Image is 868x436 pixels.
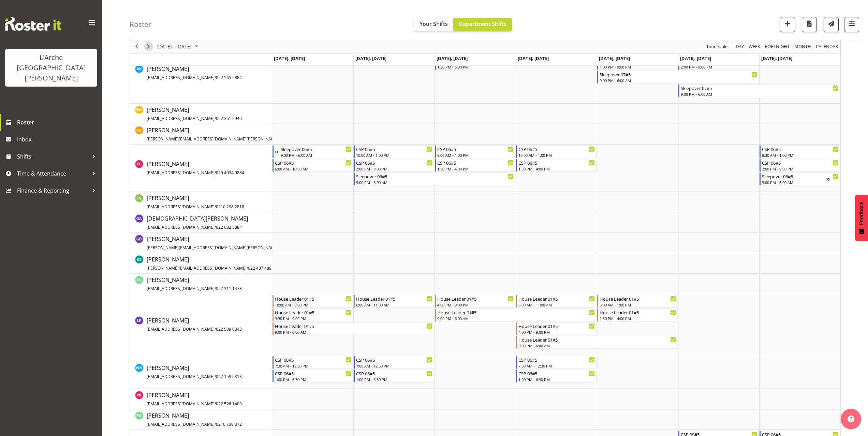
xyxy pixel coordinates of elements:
[681,85,838,91] div: Sleepover 07#5
[215,204,216,210] span: /
[130,124,272,145] td: Christopher Hill resource
[273,370,353,382] div: Nena Barwell"s event - CSP 06#5 Begin From Monday, September 8, 2025 at 1:00:00 PM GMT+12:00 Ends...
[760,172,840,185] div: Crissandra Cruz"s event - Sleepover 06#5 Begin From Sunday, September 14, 2025 at 9:00:00 PM GMT+...
[706,42,728,51] span: Time Scale
[147,276,242,292] span: [PERSON_NAME]
[216,421,242,427] span: 0210 738 372
[435,145,515,158] div: Crissandra Cruz"s event - CSP 06#5 Begin From Wednesday, September 10, 2025 at 6:00:00 AM GMT+12:...
[216,170,244,176] span: 020 4034 0884
[156,42,192,51] span: [DATE] - [DATE]
[354,370,434,382] div: Nena Barwell"s event - CSP 06#5 Begin From Tuesday, September 9, 2025 at 1:00:00 PM GMT+12:00 End...
[216,326,242,332] span: 022 509 0343
[356,159,432,166] div: CSP 06#5
[600,302,676,307] div: 6:00 AM - 1:00 PM
[437,295,514,302] div: House Leader 01#5
[147,126,306,142] a: [PERSON_NAME][PERSON_NAME][EMAIL_ADDRESS][DOMAIN_NAME][PERSON_NAME]
[824,17,839,32] button: Send a list of all shifts for the selected filtered period to all rostered employees.
[147,374,215,379] span: [EMAIL_ADDRESS][DOMAIN_NAME]
[147,326,215,332] span: [EMAIL_ADDRESS][DOMAIN_NAME]
[147,160,244,176] span: [PERSON_NAME]
[147,204,215,210] span: [EMAIL_ADDRESS][DOMAIN_NAME]
[147,421,215,427] span: [EMAIL_ADDRESS][DOMAIN_NAME]
[518,146,595,152] div: CSP 06#5
[17,117,99,127] span: Roster
[354,159,434,172] div: Crissandra Cruz"s event - CSP 06#5 Begin From Tuesday, September 9, 2025 at 2:00:00 PM GMT+12:00 ...
[215,170,216,176] span: /
[780,17,795,32] button: Add a new shift
[275,159,351,166] div: CSP 06#5
[147,235,306,251] span: [PERSON_NAME]
[147,391,242,407] span: [PERSON_NAME]
[216,374,242,379] span: 022 159 6313
[453,18,512,31] button: Department Shifts
[147,364,242,380] a: [PERSON_NAME][EMAIL_ADDRESS][DOMAIN_NAME]/022 159 6313
[215,116,216,121] span: /
[597,71,759,84] div: Aman Kaur"s event - Sleepover 07#5 Begin From Friday, September 12, 2025 at 9:00:00 PM GMT+12:00 ...
[459,20,506,28] span: Department Shifts
[143,39,154,54] div: Next
[356,377,432,382] div: 1:00 PM - 6:30 PM
[275,356,351,363] div: CSP 08#5
[215,75,216,80] span: /
[354,172,515,185] div: Crissandra Cruz"s event - Sleepover 06#5 Begin From Tuesday, September 9, 2025 at 9:00:00 PM GMT+...
[516,370,597,382] div: Nena Barwell"s event - CSP 06#5 Begin From Thursday, September 11, 2025 at 1:00:00 PM GMT+12:00 E...
[815,42,839,51] span: calendar
[147,170,215,176] span: [EMAIL_ADDRESS][DOMAIN_NAME]
[215,401,216,407] span: /
[354,356,434,369] div: Nena Barwell"s event - CSP 06#5 Begin From Tuesday, September 9, 2025 at 7:00:00 AM GMT+12:00 End...
[147,316,242,333] a: [PERSON_NAME][EMAIL_ADDRESS][DOMAIN_NAME]/022 509 0343
[215,326,216,332] span: /
[762,152,838,158] div: 8:30 AM - 1:00 PM
[437,159,514,166] div: CSP 06#5
[356,166,432,171] div: 2:00 PM - 9:00 PM
[518,152,595,158] div: 10:00 AM - 1:00 PM
[762,146,838,152] div: CSP 06#5
[147,255,274,272] a: [PERSON_NAME][PERSON_NAME][EMAIL_ADDRESS][DOMAIN_NAME]/022 407 4898
[275,166,351,171] div: 6:00 AM - 10:00 AM
[762,159,838,166] div: CSP 06#5
[147,160,244,176] a: [PERSON_NAME][EMAIL_ADDRESS][DOMAIN_NAME]/020 4034 0884
[147,411,242,428] a: [PERSON_NAME][EMAIL_ADDRESS][DOMAIN_NAME]/0210 738 372
[273,145,353,158] div: Crissandra Cruz"s event - Sleepover 06#5 Begin From Sunday, September 7, 2025 at 9:00:00 PM GMT+1...
[760,159,840,172] div: Crissandra Cruz"s event - CSP 06#5 Begin From Sunday, September 14, 2025 at 2:00:00 PM GMT+12:00 ...
[518,302,595,307] div: 6:00 AM - 11:00 AM
[518,322,595,329] div: House Leader 01#5
[705,42,729,51] button: Time Scale
[147,194,244,210] a: [PERSON_NAME][EMAIL_ADDRESS][DOMAIN_NAME]/0210 298 2818
[356,370,432,377] div: CSP 06#5
[147,265,247,271] span: [PERSON_NAME][EMAIL_ADDRESS][DOMAIN_NAME]
[420,20,448,28] span: Your Shifts
[793,42,812,51] button: Timeline Month
[130,212,272,233] td: Gay Andrade resource
[516,336,678,349] div: Lydia Peters"s event - House Leader 01#5 Begin From Thursday, September 11, 2025 at 9:00:00 PM GM...
[130,274,272,294] td: Leanne Smith resource
[275,363,351,369] div: 7:30 AM - 12:30 PM
[437,309,595,316] div: House Leader 01#5
[516,159,597,172] div: Crissandra Cruz"s event - CSP 06#5 Begin From Thursday, September 11, 2025 at 1:30:00 PM GMT+12:0...
[131,39,143,54] div: Previous
[678,84,840,97] div: Aman Kaur"s event - Sleepover 07#5 Begin From Saturday, September 13, 2025 at 9:00:00 PM GMT+12:0...
[516,295,597,308] div: Lydia Peters"s event - House Leader 01#5 Begin From Thursday, September 11, 2025 at 6:00:00 AM GM...
[735,42,745,51] span: Day
[274,55,305,61] span: [DATE], [DATE]
[216,401,242,407] span: 022 526 1409
[130,104,272,124] td: Ben Hammond resource
[735,42,745,51] button: Timeline Day
[597,295,678,308] div: Lydia Peters"s event - House Leader 01#5 Begin From Friday, September 12, 2025 at 6:00:00 AM GMT+...
[435,159,515,172] div: Crissandra Cruz"s event - CSP 06#5 Begin From Wednesday, September 10, 2025 at 1:30:00 PM GMT+12:...
[17,134,99,145] span: Inbox
[437,146,514,152] div: CSP 06#5
[761,55,792,61] span: [DATE], [DATE]
[147,391,242,407] a: [PERSON_NAME][EMAIL_ADDRESS][DOMAIN_NAME]/022 526 1409
[356,146,432,152] div: CSP 06#5
[600,71,757,78] div: Sleepover 07#5
[247,265,248,271] span: /
[275,370,351,377] div: CSP 06#5
[681,91,838,97] div: 9:00 PM - 6:00 AM
[435,295,515,308] div: Lydia Peters"s event - House Leader 01#5 Begin From Wednesday, September 10, 2025 at 4:00:00 PM G...
[147,215,248,230] span: [DEMOGRAPHIC_DATA][PERSON_NAME]
[281,152,351,158] div: 9:00 PM - 6:00 AM
[147,412,242,427] span: [PERSON_NAME]
[355,55,386,61] span: [DATE], [DATE]
[764,42,791,51] button: Fortnight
